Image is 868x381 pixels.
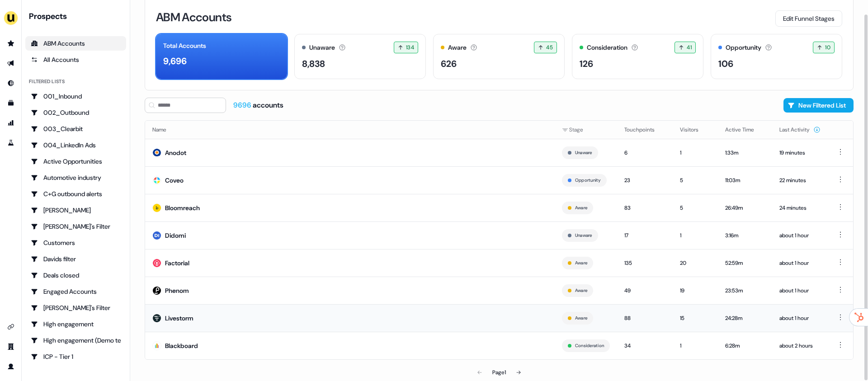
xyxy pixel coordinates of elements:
a: Go to 004_LinkedIn Ads [25,138,126,152]
div: about 1 hour [779,231,821,240]
div: 1 [680,341,711,350]
button: Consideration [575,342,604,350]
div: 19 [680,286,711,295]
div: about 1 hour [779,314,821,323]
div: 24 minutes [779,203,821,212]
a: Go to Charlotte Stone [25,203,126,217]
span: 41 [687,43,692,52]
div: 19 minutes [779,148,821,157]
div: High engagement (Demo testing) [31,336,121,345]
div: 626 [441,57,457,71]
div: 3:16m [725,231,765,240]
div: 49 [624,286,665,295]
div: 5 [680,176,711,185]
span: 10 [825,43,830,52]
button: Unaware [575,231,592,240]
div: Stage [562,125,610,134]
a: Go to 003_Clearbit [25,122,126,136]
div: Total Accounts [163,41,206,51]
button: Opportunity [575,176,601,184]
a: Go to Inbound [4,76,18,90]
div: Deals closed [31,271,121,280]
div: about 2 hours [779,341,821,350]
div: Prospects [29,11,126,22]
div: 15 [680,314,711,323]
div: 004_LinkedIn Ads [31,141,121,150]
div: 6 [624,148,665,157]
div: ABM Accounts [31,39,121,48]
div: Phenom [165,286,189,295]
button: Aware [575,259,587,267]
div: Engaged Accounts [31,287,121,296]
div: [PERSON_NAME] [31,206,121,215]
a: Go to High engagement (Demo testing) [25,333,126,348]
a: Go to Deals closed [25,268,126,282]
a: Go to 002_Outbound [25,105,126,120]
div: 11:03m [725,176,765,185]
div: 135 [624,259,665,268]
button: Edit Funnel Stages [775,10,842,27]
a: Go to Active Opportunities [25,154,126,169]
button: Active Time [725,122,765,138]
a: All accounts [25,52,126,67]
a: Go to templates [4,96,18,110]
div: 88 [624,314,665,323]
div: about 1 hour [779,259,821,268]
div: Blackboard [165,341,198,350]
a: Go to attribution [4,116,18,130]
div: All Accounts [31,55,121,64]
div: 126 [580,57,593,71]
div: 1 [680,231,711,240]
a: ABM Accounts [25,36,126,51]
button: Aware [575,287,587,295]
a: Go to 001_Inbound [25,89,126,103]
a: Go to Customers [25,235,126,250]
a: Go to C+G outbound alerts [25,187,126,201]
div: accounts [233,100,283,110]
a: Go to profile [4,359,18,374]
div: Automotive industry [31,173,121,182]
div: ICP - Tier 1 [31,352,121,361]
div: ICP - Tier 2 [31,368,121,377]
div: Anodot [165,148,186,157]
div: Coveo [165,176,184,185]
div: Factorial [165,259,189,268]
button: Aware [575,204,587,212]
div: C+G outbound alerts [31,189,121,198]
a: Go to outbound experience [4,56,18,71]
a: Go to ICP - Tier 1 [25,349,126,364]
button: New Filtered List [783,98,854,113]
a: Go to experiments [4,136,18,150]
div: Filtered lists [29,78,65,85]
span: 45 [546,43,553,52]
div: High engagement [31,320,121,329]
a: Go to team [4,339,18,354]
div: Davids filter [31,254,121,263]
button: Visitors [680,122,709,138]
span: 9696 [233,100,253,110]
a: Go to integrations [4,320,18,334]
div: 003_Clearbit [31,124,121,133]
div: 1:33m [725,148,765,157]
div: 001_Inbound [31,92,121,101]
button: Aware [575,314,587,322]
a: Go to Charlotte's Filter [25,219,126,234]
div: 26:49m [725,203,765,212]
div: 52:59m [725,259,765,268]
span: 134 [406,43,414,52]
div: 106 [718,57,733,71]
button: Touchpoints [624,122,665,138]
a: Go to Davids filter [25,252,126,266]
div: Consideration [587,43,627,52]
div: 22 minutes [779,176,821,185]
div: 17 [624,231,665,240]
div: Didomi [165,231,186,240]
a: Go to Geneviève's Filter [25,301,126,315]
div: 002_Outbound [31,108,121,117]
div: 23:53m [725,286,765,295]
div: 9,696 [163,54,187,68]
div: Customers [31,238,121,247]
div: 8,838 [302,57,325,71]
div: [PERSON_NAME]'s Filter [31,303,121,312]
h3: ABM Accounts [156,11,231,23]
